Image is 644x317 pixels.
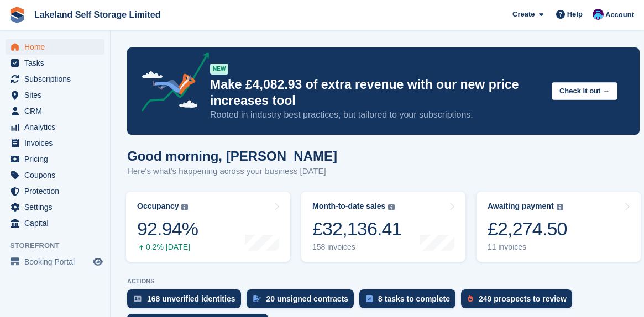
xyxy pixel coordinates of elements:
span: CRM [24,103,91,119]
span: Invoices [24,135,91,151]
img: verify_identity-adf6edd0f0f0b5bbfe63781bf79b02c33cf7c696d77639b501bdc392416b5a36.svg [134,295,142,302]
button: Check it out → [552,82,617,101]
span: Settings [24,199,91,215]
img: stora-icon-8386f47178a22dfd0bd8f6a31ec36ba5ce8667c1dd55bd0f319d3a0aa187defe.svg [9,7,25,23]
a: menu [6,199,104,215]
span: Subscriptions [24,71,91,87]
a: 8 tasks to complete [359,289,461,314]
img: icon-info-grey-7440780725fd019a000dd9b08b2336e03edf1995a4989e88bcd33f0948082b44.svg [388,204,395,210]
span: Account [605,9,634,20]
span: Create [512,9,535,20]
a: menu [6,39,104,55]
div: NEW [210,64,228,75]
div: 92.94% [137,218,198,240]
span: Sites [24,87,91,103]
span: Help [567,9,583,20]
img: icon-info-grey-7440780725fd019a000dd9b08b2336e03edf1995a4989e88bcd33f0948082b44.svg [181,204,188,210]
a: menu [6,215,104,231]
img: task-75834270c22a3079a89374b754ae025e5fb1db73e45f91037f5363f120a921f8.svg [366,295,373,302]
div: 249 prospects to review [479,294,567,303]
span: Home [24,39,91,55]
span: Capital [24,215,91,231]
span: Tasks [24,55,91,71]
a: Preview store [91,255,104,268]
p: Here's what's happening across your business [DATE] [127,165,337,178]
div: 0.2% [DATE] [137,242,198,252]
a: menu [6,151,104,167]
a: 20 unsigned contracts [247,289,360,314]
div: 168 unverified identities [147,294,235,303]
div: £2,274.50 [488,218,567,240]
a: 168 unverified identities [127,289,247,314]
span: Pricing [24,151,91,167]
div: £32,136.41 [312,218,402,240]
a: menu [6,167,104,183]
a: menu [6,71,104,87]
span: Analytics [24,119,91,135]
div: Month-to-date sales [312,202,385,211]
div: 158 invoices [312,242,402,252]
img: contract_signature_icon-13c848040528278c33f63329250d36e43548de30e8caae1d1a13099fd9432cc5.svg [253,295,261,302]
div: Awaiting payment [488,202,554,211]
a: 249 prospects to review [461,289,578,314]
div: 8 tasks to complete [378,294,450,303]
a: Awaiting payment £2,274.50 11 invoices [477,192,641,262]
img: David Dickson [593,9,604,20]
a: menu [6,119,104,135]
a: menu [6,87,104,103]
div: Occupancy [137,202,179,211]
a: Occupancy 92.94% 0.2% [DATE] [126,192,290,262]
a: menu [6,55,104,71]
span: Coupons [24,167,91,183]
p: Rooted in industry best practices, but tailored to your subscriptions. [210,109,543,121]
a: menu [6,135,104,151]
span: Protection [24,183,91,199]
img: price-adjustments-announcement-icon-8257ccfd72463d97f412b2fc003d46551f7dbcb40ab6d574587a9cd5c0d94... [132,52,210,115]
a: menu [6,183,104,199]
img: icon-info-grey-7440780725fd019a000dd9b08b2336e03edf1995a4989e88bcd33f0948082b44.svg [557,204,563,210]
span: Booking Portal [24,254,91,270]
div: 20 unsigned contracts [266,294,349,303]
a: Month-to-date sales £32,136.41 158 invoices [301,192,465,262]
a: menu [6,254,104,270]
a: Lakeland Self Storage Limited [30,6,165,24]
span: Storefront [10,240,110,251]
h1: Good morning, [PERSON_NAME] [127,149,337,163]
div: 11 invoices [488,242,567,252]
a: menu [6,103,104,119]
p: Make £4,082.93 of extra revenue with our new price increases tool [210,77,543,109]
img: prospect-51fa495bee0391a8d652442698ab0144808aea92771e9ea1ae160a38d050c398.svg [468,295,473,302]
p: ACTIONS [127,278,640,285]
